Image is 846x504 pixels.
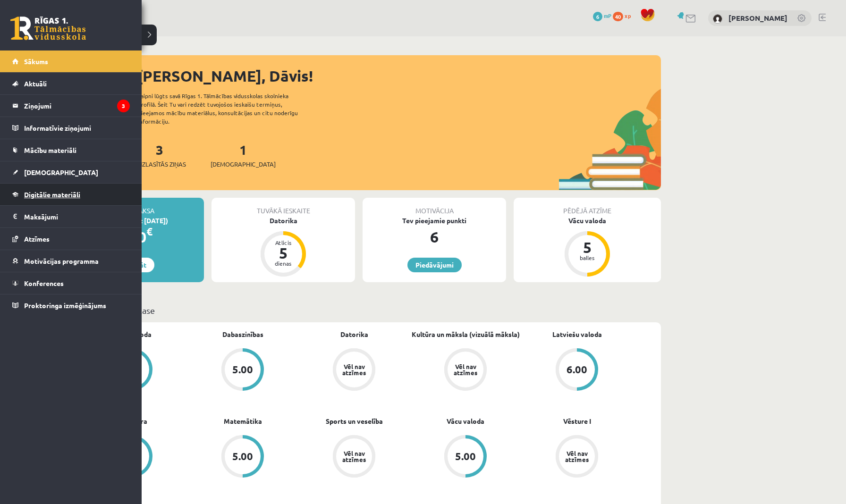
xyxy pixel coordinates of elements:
[593,12,602,21] span: 6
[12,117,130,139] a: Informatīvie ziņojumi
[232,364,253,375] div: 5.00
[341,450,367,462] div: Vēl nav atzīmes
[514,216,661,278] a: Vācu valoda 5 balles
[412,329,520,339] a: Kultūra un māksla (vizuālā māksla)
[363,198,506,216] div: Motivācija
[298,348,410,393] a: Vēl nav atzīmes
[363,226,506,248] div: 6
[269,260,297,266] div: dienas
[363,216,506,226] div: Tev pieejamie punkti
[138,92,314,126] div: Laipni lūgts savā Rīgas 1. Tālmācības vidusskolas skolnieka profilā. Šeit Tu vari redzēt tuvojošo...
[573,240,601,255] div: 5
[552,329,602,339] a: Latviešu valoda
[24,95,130,117] legend: Ziņojumi
[137,65,661,87] div: [PERSON_NAME], Dāvis!
[187,348,298,393] a: 5.00
[613,12,635,19] a: 40 xp
[133,160,186,169] span: Neizlasītās ziņas
[563,416,591,426] a: Vēsture I
[117,100,130,112] i: 3
[604,12,611,19] span: mP
[224,416,262,426] a: Matemātika
[341,363,367,376] div: Vēl nav atzīmes
[12,73,130,94] a: Aktuāli
[133,141,186,169] a: 3Neizlasītās ziņas
[12,50,130,72] a: Sākums
[211,160,276,169] span: [DEMOGRAPHIC_DATA]
[24,301,106,310] span: Proktoringa izmēģinājums
[24,279,64,287] span: Konferences
[269,240,297,245] div: Atlicis
[410,348,521,393] a: Vēl nav atzīmes
[728,13,787,23] a: [PERSON_NAME]
[211,141,276,169] a: 1[DEMOGRAPHIC_DATA]
[340,329,368,339] a: Datorika
[60,304,657,317] p: Mācību plāns 10.b2 klase
[146,225,152,238] span: €
[24,168,98,176] span: [DEMOGRAPHIC_DATA]
[232,451,253,462] div: 5.00
[24,79,47,88] span: Aktuāli
[567,364,587,375] div: 6.00
[24,117,130,139] legend: Informatīvie ziņojumi
[12,272,130,294] a: Konferences
[24,257,99,265] span: Motivācijas programma
[514,216,661,226] div: Vācu valoda
[447,416,484,426] a: Vācu valoda
[222,329,263,339] a: Dabaszinības
[521,348,633,393] a: 6.00
[12,250,130,272] a: Motivācijas programma
[211,198,355,216] div: Tuvākā ieskaite
[713,14,722,24] img: Dāvis Podnieks
[455,451,476,462] div: 5.00
[613,12,623,21] span: 40
[187,435,298,479] a: 5.00
[24,146,76,154] span: Mācību materiāli
[12,161,130,183] a: [DEMOGRAPHIC_DATA]
[573,255,601,260] div: balles
[211,216,355,226] div: Datorika
[24,190,80,199] span: Digitālie materiāli
[12,95,130,117] a: Ziņojumi3
[24,57,48,66] span: Sākums
[410,435,521,479] a: 5.00
[211,216,355,278] a: Datorika Atlicis 5 dienas
[12,228,130,250] a: Atzīmes
[269,245,297,260] div: 5
[12,139,130,161] a: Mācību materiāli
[452,363,479,376] div: Vēl nav atzīmes
[564,450,590,462] div: Vēl nav atzīmes
[24,235,50,243] span: Atzīmes
[593,12,611,19] a: 6 mP
[24,206,130,227] legend: Maksājumi
[10,17,86,40] a: Rīgas 1. Tālmācības vidusskola
[407,258,462,272] a: Piedāvājumi
[298,435,410,479] a: Vēl nav atzīmes
[326,416,383,426] a: Sports un veselība
[12,294,130,316] a: Proktoringa izmēģinājums
[514,198,661,216] div: Pēdējā atzīme
[521,435,633,479] a: Vēl nav atzīmes
[12,184,130,205] a: Digitālie materiāli
[12,206,130,227] a: Maksājumi
[625,12,631,19] span: xp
